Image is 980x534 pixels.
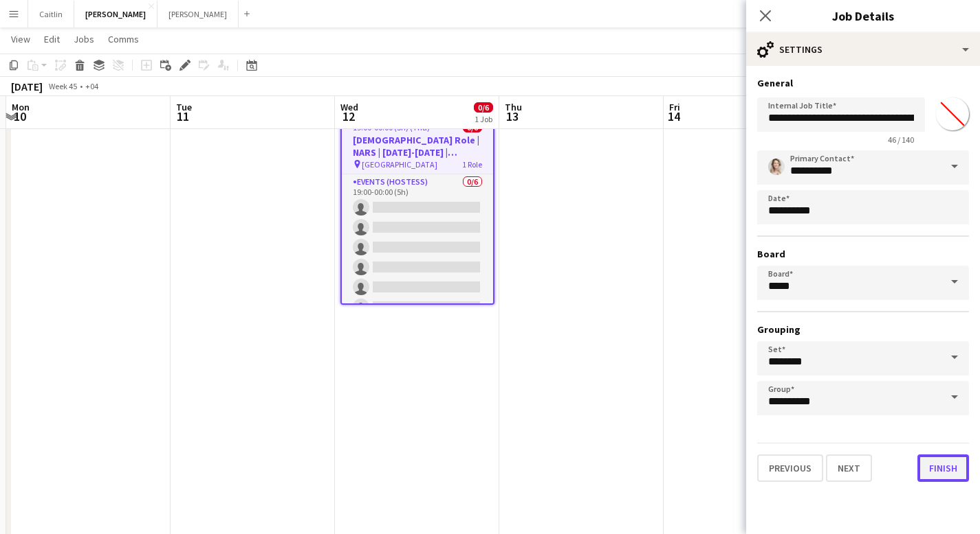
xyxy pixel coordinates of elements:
span: Edit [44,33,60,45]
span: 11 [174,108,192,124]
span: Comms [108,33,139,45]
span: Jobs [74,33,94,45]
span: 10 [10,108,30,124]
span: Mon [12,101,30,113]
span: 14 [667,108,680,124]
a: View [6,30,36,48]
span: 1 Role [462,159,482,170]
span: Thu [505,101,522,113]
div: +04 [85,81,98,91]
button: Caitlin [28,1,74,27]
h3: Board [757,248,969,260]
h3: [DEMOGRAPHIC_DATA] Role | NARS | [DATE]-[DATE] | [GEOGRAPHIC_DATA] [342,134,493,159]
span: 12 [338,108,358,124]
span: 46 / 140 [877,135,925,145]
div: [DATE] [11,80,43,93]
div: 1 Job [475,114,492,124]
span: Tue [176,101,192,113]
a: Jobs [68,30,100,48]
a: Comms [102,30,144,48]
h3: General [757,77,969,89]
span: Week 45 [45,81,80,91]
button: Previous [757,454,823,482]
button: Finish [917,454,969,482]
button: [PERSON_NAME] [157,1,239,27]
span: Fri [669,101,680,113]
span: [GEOGRAPHIC_DATA] [362,159,437,170]
div: Settings [746,33,980,66]
span: 0/6 [474,102,493,113]
a: Edit [39,30,65,48]
span: Wed [340,101,358,113]
app-job-card: Draft19:00-00:00 (5h) (Thu)0/6[DEMOGRAPHIC_DATA] Role | NARS | [DATE]-[DATE] | [GEOGRAPHIC_DATA] ... [340,102,494,305]
h3: Grouping [757,323,969,336]
span: 13 [503,108,522,124]
button: [PERSON_NAME] [74,1,157,27]
button: Next [826,454,872,482]
h3: Job Details [746,7,980,25]
app-card-role: Events (Hostess)0/619:00-00:00 (5h) [342,174,493,321]
span: View [11,33,30,45]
